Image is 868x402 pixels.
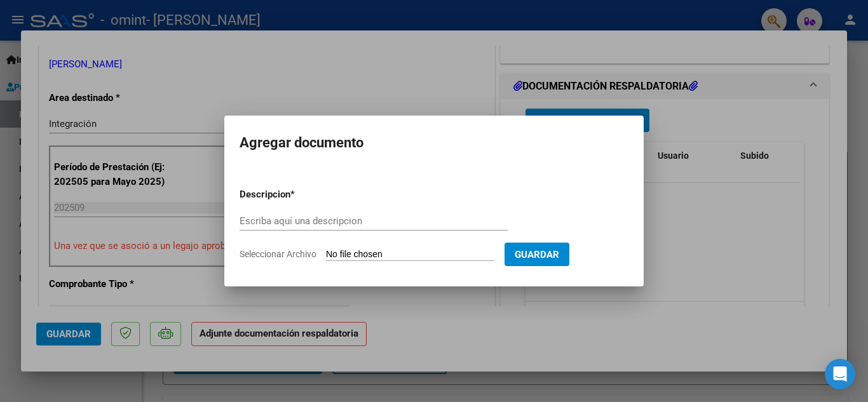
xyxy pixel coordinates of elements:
div: Open Intercom Messenger [825,359,855,389]
button: Guardar [505,243,569,266]
p: Descripcion [240,187,356,202]
span: Seleccionar Archivo [240,249,316,259]
h2: Agregar documento [240,131,628,155]
span: Guardar [515,249,559,260]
